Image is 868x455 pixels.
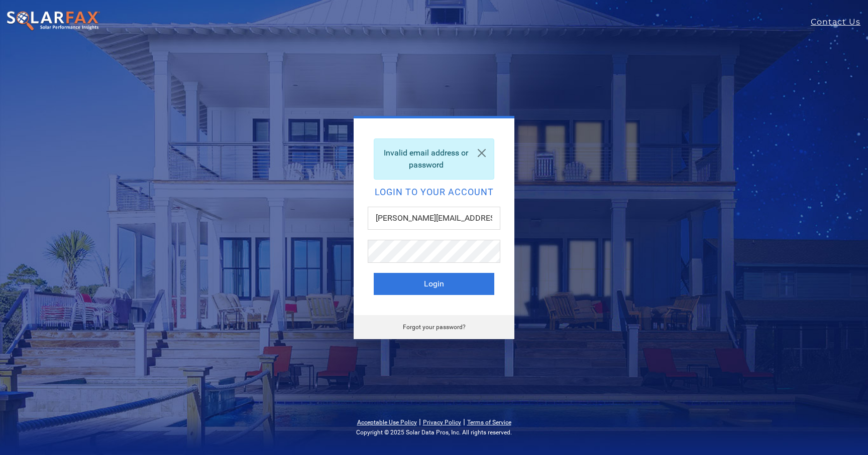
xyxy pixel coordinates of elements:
input: Email [368,207,500,230]
span: | [463,417,465,426]
button: Login [374,273,494,295]
a: Privacy Policy [423,419,461,426]
div: Invalid email address or password [374,138,494,180]
img: SolarFax [6,11,100,32]
span: | [419,417,421,426]
h2: Login to your account [374,188,494,197]
a: Terms of Service [467,419,511,426]
a: Close [470,139,494,167]
a: Forgot your password? [403,324,466,331]
a: Contact Us [811,16,868,28]
a: Acceptable Use Policy [357,419,417,426]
